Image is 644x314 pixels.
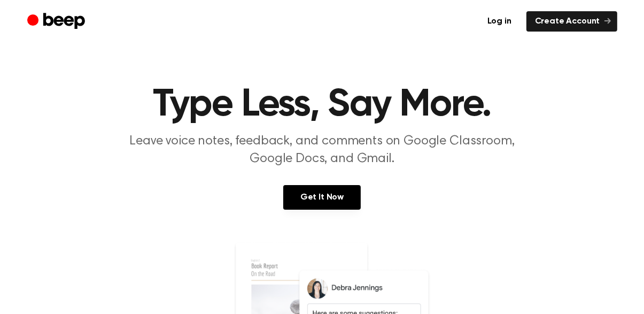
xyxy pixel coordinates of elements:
[283,185,361,210] a: Get It Now
[479,11,520,32] a: Log in
[49,86,596,124] h1: Type Less, Say More.
[117,133,527,168] p: Leave voice notes, feedback, and comments on Google Classroom, Google Docs, and Gmail.
[526,11,617,32] a: Create Account
[27,11,88,32] a: Beep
